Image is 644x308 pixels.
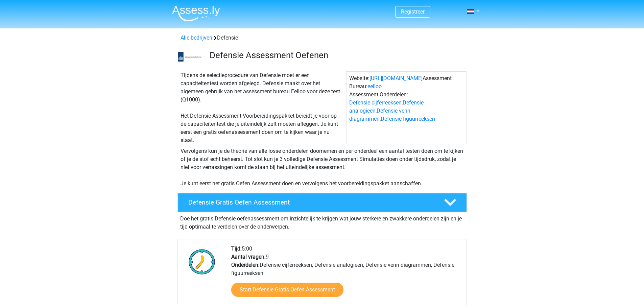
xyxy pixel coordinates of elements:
h3: Defensie Assessment Oefenen [210,50,461,61]
h4: Defensie Gratis Oefen Assessment [188,198,433,206]
a: Defensie cijferreeksen [349,99,402,106]
div: Doe het gratis Defensie oefenassessment om inzichtelijk te krijgen wat jouw sterkere en zwakkere ... [177,212,467,231]
a: Defensie figuurreeksen [381,116,435,122]
div: Vervolgens kun je de theorie van alle losse onderdelen doornemen en per onderdeel een aantal test... [178,147,467,188]
b: Onderdelen: [231,262,260,268]
a: Defensie analogieen [349,99,424,114]
div: Website: Assessment Bureau: Assessment Onderdelen: , , , [346,71,467,144]
b: Tijd: [231,245,242,252]
div: 5:00 9 Defensie cijferreeksen, Defensie analogieen, Defensie venn diagrammen, Defensie figuurreeksen [226,245,466,305]
a: Defensie venn diagrammen [349,108,410,122]
a: Alle bedrijven [181,34,212,41]
a: [URL][DOMAIN_NAME] [369,75,423,81]
a: Defensie Gratis Oefen Assessment [175,193,470,212]
a: eelloo [367,83,382,90]
a: Start Defensie Gratis Oefen Assessment [231,283,343,297]
a: Registreer [401,8,425,15]
b: Aantal vragen: [231,254,266,260]
div: Tijdens de selectieprocedure van Defensie moet er een capaciteitentest worden afgelegd. Defensie ... [178,71,346,144]
img: Klok [185,245,219,279]
img: Assessly [172,5,220,21]
div: Defensie [178,34,467,42]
